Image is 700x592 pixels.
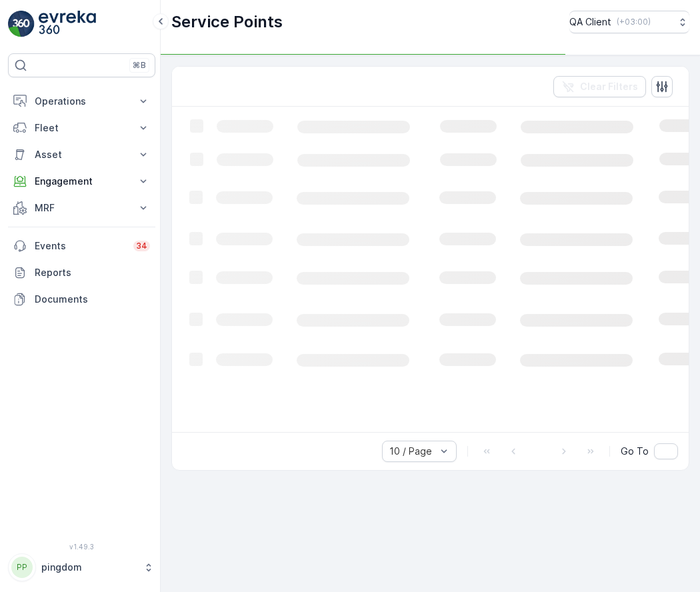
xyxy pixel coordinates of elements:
div: PP [11,557,33,578]
p: Documents [35,293,150,306]
button: MRF [8,195,155,221]
a: Documents [8,286,155,313]
a: Events34 [8,233,155,259]
button: Clear Filters [553,76,646,97]
p: Operations [35,95,129,108]
p: 34 [136,241,147,251]
button: Operations [8,88,155,115]
p: ( +03:00 ) [617,17,651,27]
p: Asset [35,148,129,161]
span: v 1.49.3 [8,543,155,551]
p: pingdom [41,561,137,574]
span: Go To [621,445,649,458]
p: ⌘B [133,60,146,71]
img: logo_light-DOdMpM7g.png [39,11,96,37]
p: Events [35,239,125,253]
p: MRF [35,201,129,215]
p: Clear Filters [580,80,638,93]
button: Asset [8,141,155,168]
button: PPpingdom [8,553,155,581]
p: Reports [35,266,150,279]
img: logo [8,11,35,37]
p: Engagement [35,175,129,188]
p: Service Points [171,11,283,33]
button: QA Client(+03:00) [569,11,689,33]
p: Fleet [35,121,129,135]
a: Reports [8,259,155,286]
p: QA Client [569,15,611,29]
button: Engagement [8,168,155,195]
button: Fleet [8,115,155,141]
